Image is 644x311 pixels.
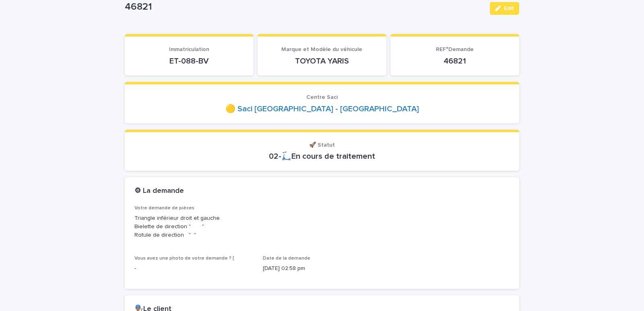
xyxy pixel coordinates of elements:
p: 02-🛴En cours de traitement [134,151,510,161]
span: Marque et Modèle du véhicule [281,47,362,52]
span: Vous avez une photo de votre demande ? [ [134,256,234,261]
h2: ⚙ La demande [134,187,184,196]
a: 🟡 Saci [GEOGRAPHIC_DATA] - [GEOGRAPHIC_DATA] [225,104,419,114]
p: ET-088-BV [134,56,244,66]
span: Votre demande de pièces [134,206,194,211]
p: 46821 [125,1,483,13]
span: Immatriculation [169,47,209,52]
span: REF°Demande [436,47,474,52]
span: Centre Saci [306,94,338,100]
p: TOYOTA YARIS [267,56,377,66]
button: Edit [490,2,519,15]
span: 🚀 Statut [309,142,335,148]
p: Triangle inférieur droit et gauche. Bielette de direction " " Rotule de direction " " [134,214,510,239]
p: - [134,264,253,273]
span: Edit [504,6,514,11]
span: Date de la demande [263,256,310,261]
p: [DATE] 02:58 pm [263,264,382,273]
p: 46821 [400,56,510,66]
